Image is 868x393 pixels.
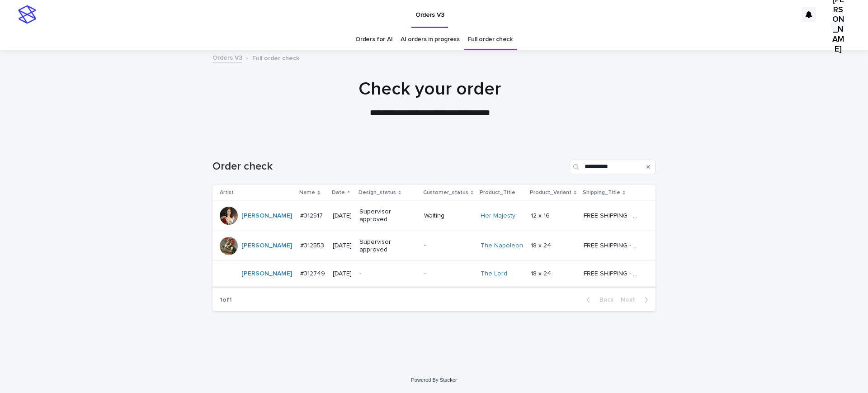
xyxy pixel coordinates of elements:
img: stacker-logo-s-only.png [18,5,36,24]
p: FREE SHIPPING - preview in 1-2 business days, after your approval delivery will take 5-10 b.d. [584,210,642,220]
tr: [PERSON_NAME] #312749#312749 [DATE]--The Lord 18 x 2418 x 24 FREE SHIPPING - preview in 1-2 busin... [212,261,656,287]
div: [PERSON_NAME] [831,18,845,32]
p: - [424,242,473,250]
a: Powered By Stacker [411,377,457,383]
a: [PERSON_NAME] [241,270,292,278]
a: [PERSON_NAME] [241,212,292,220]
a: The Napoleon [481,242,523,250]
a: AI orders in progress [401,29,460,50]
a: Orders V3 [212,52,242,62]
p: - [359,270,416,278]
p: Waiting [424,212,473,220]
p: [DATE] [333,242,352,250]
p: [DATE] [333,212,352,220]
tr: [PERSON_NAME] #312517#312517 [DATE]Supervisor approvedWaitingHer Majesty 12 x 1612 x 16 FREE SHIP... [212,201,656,231]
p: #312553 [300,240,326,250]
tr: [PERSON_NAME] #312553#312553 [DATE]Supervisor approved-The Napoleon 18 x 2418 x 24 FREE SHIPPING ... [212,231,656,261]
p: Product_Title [480,188,515,198]
p: Full order check [252,52,299,62]
p: 12 x 16 [531,210,552,220]
button: Next [617,296,656,304]
h1: Order check [212,160,566,173]
p: #312517 [300,210,325,220]
p: Supervisor approved [359,208,416,223]
p: Name [299,188,315,198]
p: Shipping_Title [583,188,620,198]
p: 1 of 1 [212,289,239,311]
span: Back [594,297,613,303]
h1: Check your order [208,78,651,100]
p: Product_Variant [530,188,571,198]
a: Orders for AI [355,29,392,50]
button: Back [579,296,617,304]
input: Search [570,160,656,174]
p: Date [332,188,345,198]
p: FREE SHIPPING - preview in 1-2 business days, after your approval delivery will take 5-10 b.d. [584,268,642,278]
span: Next [621,297,641,303]
p: [DATE] [333,270,352,278]
p: Supervisor approved [359,238,416,254]
p: 18 x 24 [531,240,553,250]
a: [PERSON_NAME] [241,242,292,250]
p: Artist [220,188,234,198]
p: FREE SHIPPING - preview in 1-2 business days, after your approval delivery will take 5-10 b.d. [584,240,642,250]
a: Full order check [468,29,513,50]
p: Design_status [359,188,396,198]
p: Customer_status [423,188,468,198]
a: Her Majesty [481,212,515,220]
a: The Lord [481,270,507,278]
p: #312749 [300,268,327,278]
p: - [424,270,473,278]
p: 18 x 24 [531,268,553,278]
